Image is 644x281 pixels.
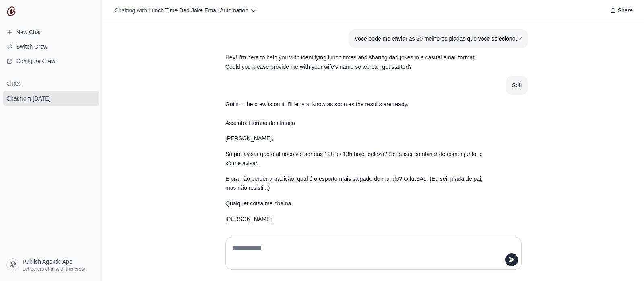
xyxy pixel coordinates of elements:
a: Chat from [DATE] [3,91,99,106]
p: E pra não perder a tradição: qual é o esporte mais salgado do mundo? O futSAL. (Eu sei, piada de ... [225,174,483,193]
a: Publish Agentic App Let others chat with this crew [3,255,99,275]
button: Chatting with Lunch Time Dad Joke Email Automation [111,5,260,16]
span: Configure Crew [16,57,55,65]
p: [PERSON_NAME] [225,215,483,224]
p: Hey! I'm here to help you with identifying lunch times and sharing dad jokes in a casual email fo... [225,53,483,72]
section: Response [219,48,489,76]
span: New Chat [16,28,41,36]
p: [PERSON_NAME], [225,134,483,143]
section: User message [506,76,528,95]
p: Got it – the crew is on it! I'll let you know as soon as the results are ready. [225,100,483,109]
span: Share [618,6,633,14]
span: Chatting with [114,6,147,14]
section: Response [219,95,489,114]
p: Assunto: Horário do almoço [225,119,483,128]
a: Configure Crew [3,55,99,68]
button: Share [607,5,636,16]
img: CrewAI Logo [6,6,16,16]
p: Qualquer coisa me chama. [225,199,483,208]
span: Publish Agentic App [23,258,72,266]
section: User message [349,29,528,48]
span: Chat from [DATE] [6,94,50,103]
span: Lunch Time Dad Joke Email Automation [149,7,248,14]
div: voce pode me enviar as 20 melhores piadas que voce selecionou? [355,34,522,43]
span: Let others chat with this crew [23,266,85,272]
span: Switch Crew [16,43,47,51]
section: Response [219,114,489,229]
div: Sofi [512,81,522,90]
a: New Chat [3,26,99,39]
p: Só pra avisar que o almoço vai ser das 12h às 13h hoje, beleza? Se quiser combinar de comer junto... [225,150,483,168]
button: Switch Crew [3,40,99,53]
